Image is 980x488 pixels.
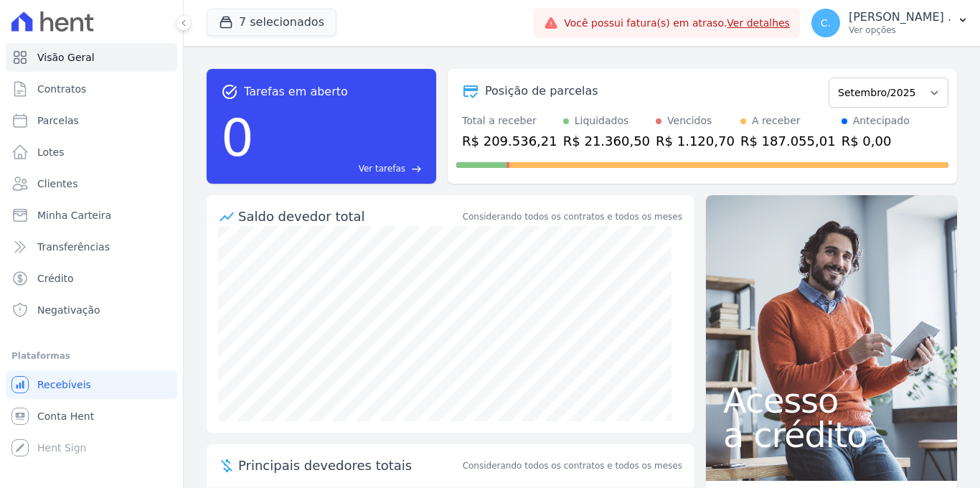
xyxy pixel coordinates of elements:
span: Lotes [37,145,65,159]
span: Visão Geral [37,50,95,65]
a: Ver detalhes [727,17,790,29]
a: Crédito [6,264,177,293]
a: Negativação [6,296,177,324]
div: R$ 0,00 [842,131,910,151]
a: Clientes [6,169,177,198]
span: Conta Hent [37,409,94,423]
span: task_alt [221,83,238,100]
a: Lotes [6,138,177,166]
div: Posição de parcelas [485,83,598,100]
a: Transferências [6,233,177,261]
span: Negativação [37,303,100,317]
span: Recebíveis [37,377,91,392]
p: Ver opções [849,24,951,36]
div: 0 [221,100,254,175]
span: Acesso [723,383,940,418]
span: Contratos [37,82,86,96]
div: A receber [752,113,801,128]
button: C. [PERSON_NAME] . Ver opções [800,3,980,43]
span: Considerando todos os contratos e todos os meses [463,459,682,472]
div: R$ 187.055,01 [740,131,836,151]
span: east [411,164,422,174]
div: Liquidados [575,113,629,128]
span: Parcelas [37,113,79,128]
a: Parcelas [6,106,177,135]
div: Plataformas [11,347,171,365]
span: C. [821,18,831,28]
p: [PERSON_NAME] . [849,10,951,24]
div: Total a receber [462,113,557,128]
a: Ver tarefas east [260,162,422,175]
span: Tarefas em aberto [244,83,348,100]
span: Clientes [37,177,77,191]
div: Antecipado [853,113,910,128]
span: Crédito [37,271,74,286]
span: Principais devedores totais [238,456,460,475]
div: R$ 1.120,70 [656,131,735,151]
div: R$ 21.360,50 [563,131,650,151]
button: 7 selecionados [207,9,336,36]
a: Minha Carteira [6,201,177,230]
a: Recebíveis [6,370,177,399]
div: R$ 209.536,21 [462,131,557,151]
div: Considerando todos os contratos e todos os meses [463,210,682,223]
div: Saldo devedor total [238,207,460,226]
span: Você possui fatura(s) em atraso. [564,16,790,31]
a: Visão Geral [6,43,177,72]
a: Contratos [6,75,177,103]
div: Vencidos [667,113,712,128]
span: Transferências [37,240,110,254]
span: a crédito [723,418,940,452]
span: Minha Carteira [37,208,111,222]
span: Ver tarefas [359,162,405,175]
a: Conta Hent [6,402,177,431]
